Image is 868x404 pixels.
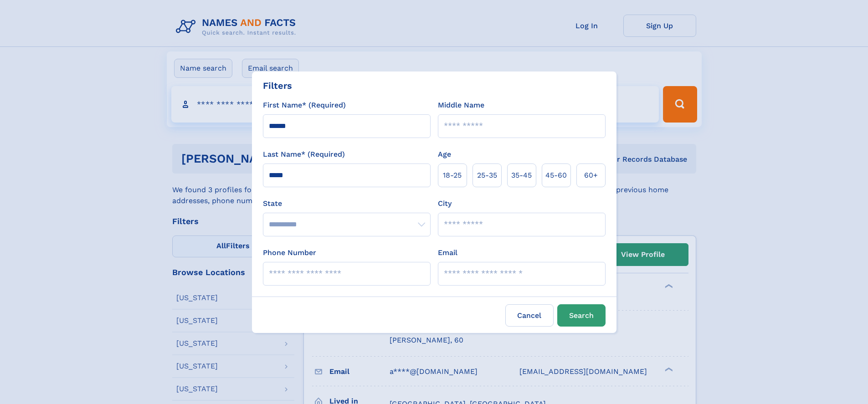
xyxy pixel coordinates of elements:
[263,100,346,111] label: First Name* (Required)
[438,198,452,209] label: City
[438,100,484,111] label: Middle Name
[443,170,462,181] span: 18‑25
[263,247,316,258] label: Phone Number
[477,170,497,181] span: 25‑35
[263,198,431,209] label: State
[438,247,457,258] label: Email
[438,149,451,160] label: Age
[511,170,532,181] span: 35‑45
[545,170,567,181] span: 45‑60
[557,304,606,327] button: Search
[263,79,292,92] div: Filters
[263,149,345,160] label: Last Name* (Required)
[505,304,554,327] label: Cancel
[584,170,598,181] span: 60+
